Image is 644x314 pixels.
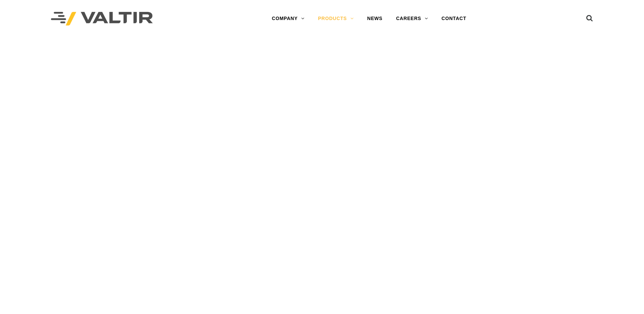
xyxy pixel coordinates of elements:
a: NEWS [361,12,389,25]
a: CAREERS [389,12,435,25]
a: PRODUCTS [311,12,361,25]
img: Valtir [51,12,153,26]
a: CONTACT [435,12,473,25]
a: COMPANY [265,12,311,25]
